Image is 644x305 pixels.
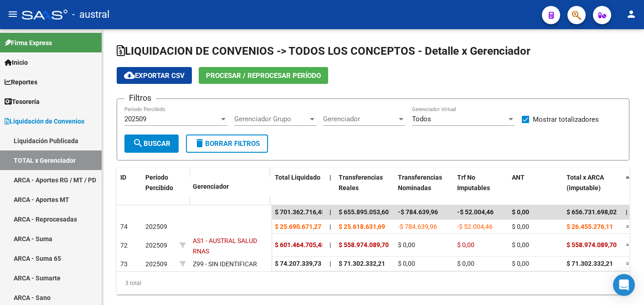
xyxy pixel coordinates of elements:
span: 73 [120,260,128,268]
span: Firma Express [5,38,52,48]
span: Gerenciador Grupo [234,115,308,123]
span: Tesorería [5,97,40,107]
span: Liquidación de Convenios [5,116,84,126]
span: $ 701.362.716,48 [275,208,325,216]
datatable-header-cell: Trf No Imputables [453,168,508,208]
datatable-header-cell: | [326,168,335,208]
span: | [330,174,331,181]
span: = [626,223,629,230]
span: $ 0,00 [398,241,415,248]
span: Reportes [5,77,37,87]
span: Mostrar totalizadores [533,114,599,125]
span: $ 25.690.671,27 [275,223,321,230]
span: - austral [72,5,109,25]
span: | [330,260,331,267]
datatable-header-cell: Total x ARCA (imputable) [563,168,622,208]
span: $ 71.302.332,21 [339,260,385,267]
span: 72 [120,242,128,249]
span: $ 655.895.053,60 [339,208,389,216]
span: -$ 52.004,46 [457,223,493,230]
span: Gerenciador [323,115,397,123]
datatable-header-cell: = [622,168,634,208]
span: Transferencias Nominadas [398,174,442,191]
datatable-header-cell: Transferencias Reales [335,168,394,208]
span: 202509 [145,223,167,230]
span: $ 656.731.698,02 [567,208,617,216]
span: ANT [512,174,525,181]
span: Gerenciador [193,183,229,190]
span: $ 71.302.332,21 [567,260,613,267]
span: Transferencias Reales [339,174,383,191]
button: Procesar / Reprocesar período [199,67,328,84]
mat-icon: cloud_download [124,70,135,81]
span: -$ 784.639,96 [398,208,438,216]
span: ID [120,174,126,181]
span: $ 0,00 [512,223,529,230]
span: $ 0,00 [457,260,474,267]
span: $ 0,00 [512,208,529,216]
span: 74 [120,223,128,230]
span: | [330,223,331,230]
span: $ 601.464.705,48 [275,241,325,248]
datatable-header-cell: Gerenciador [189,177,271,196]
span: 202509 [145,260,167,268]
span: $ 26.455.276,11 [567,223,613,230]
span: = [626,260,629,267]
span: = [626,174,629,181]
span: | [330,208,331,216]
span: Período Percibido [145,174,173,191]
mat-icon: delete [194,138,205,149]
datatable-header-cell: ID [117,168,142,206]
span: -$ 784.639,96 [398,223,437,230]
span: Z99 - SIN IDENTIFICAR [193,260,257,268]
span: $ 0,00 [457,241,474,248]
span: Exportar CSV [124,72,185,80]
datatable-header-cell: ANT [508,168,563,208]
span: $ 0,00 [398,260,415,267]
span: | [626,208,628,216]
datatable-header-cell: Período Percibido [142,168,176,206]
div: 3 total [117,272,629,295]
mat-icon: person [626,9,637,20]
span: = [626,241,629,248]
span: AS1 - AUSTRAL SALUD RNAS [193,237,257,255]
span: $ 558.974.089,70 [339,241,389,248]
span: Procesar / Reprocesar período [206,72,321,80]
button: Buscar [124,134,179,153]
datatable-header-cell: Transferencias Nominadas [394,168,453,208]
span: $ 558.974.089,70 [567,241,617,248]
mat-icon: menu [7,9,18,20]
span: $ 25.618.631,69 [339,223,385,230]
span: Buscar [133,140,170,148]
span: Total x ARCA (imputable) [567,174,604,191]
span: | [330,241,331,248]
datatable-header-cell: Total Liquidado [271,168,326,208]
span: $ 74.207.339,73 [275,260,321,267]
span: Todos [412,115,431,123]
button: Borrar Filtros [186,134,268,153]
div: Open Intercom Messenger [613,274,635,296]
mat-icon: search [133,138,144,149]
span: $ 0,00 [512,241,529,248]
span: -$ 52.004,46 [457,208,494,216]
span: Total Liquidado [275,174,320,181]
span: LIQUIDACION DE CONVENIOS -> TODOS LOS CONCEPTOS - Detalle x Gerenciador [117,45,531,57]
span: Trf No Imputables [457,174,490,191]
span: 202509 [145,242,167,249]
span: $ 0,00 [512,260,529,267]
h3: Filtros [124,92,156,104]
button: Exportar CSV [117,67,192,84]
span: 202509 [124,115,146,123]
span: Borrar Filtros [194,140,260,148]
span: Inicio [5,57,28,67]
